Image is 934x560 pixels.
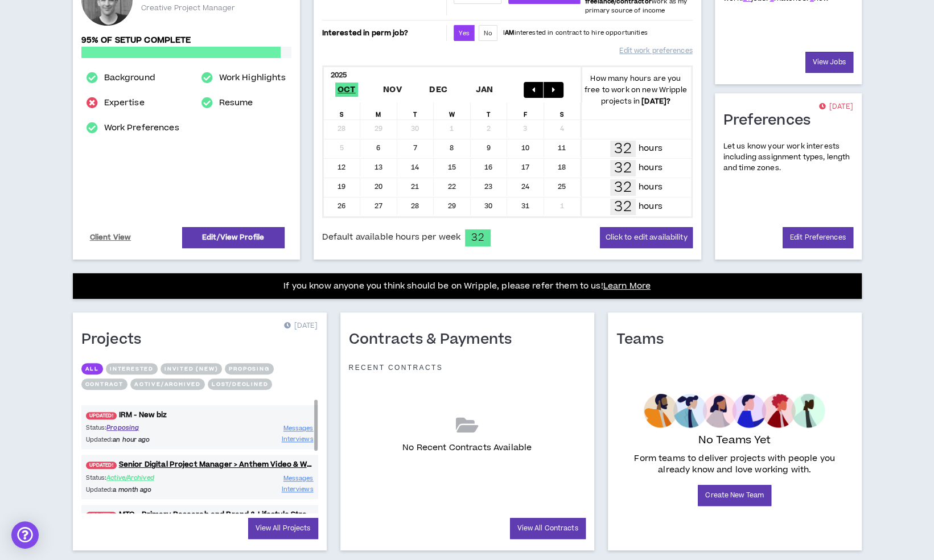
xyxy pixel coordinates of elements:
p: No Teams Yet [698,433,771,448]
a: Interviews [282,434,314,444]
span: Active/Archived [106,473,154,482]
span: Default available hours per week [322,231,460,244]
a: Work Preferences [104,121,179,135]
a: Interviews [282,484,314,495]
p: 95% of setup complete [81,34,291,47]
p: How many hours are you free to work on new Wripple projects in [581,73,691,107]
p: hours [639,142,663,155]
p: Interested in perm job? [322,25,445,41]
p: [DATE] [283,320,318,332]
span: Interviews [282,435,314,443]
div: T [471,102,508,120]
div: M [360,102,397,120]
a: Messages [283,423,314,434]
span: Messages [283,424,314,433]
p: No Recent Contracts Available [402,442,532,454]
a: Learn More [603,280,651,292]
p: Status: [86,423,200,433]
a: Background [104,71,155,85]
span: Interviews [282,485,314,493]
p: Updated: [86,485,200,495]
a: Work Highlights [219,71,286,85]
div: S [324,102,361,120]
h1: Projects [81,331,150,349]
a: Edit/View Profile [182,227,285,248]
p: hours [639,181,663,193]
p: Recent Contracts [349,363,443,372]
a: View All Projects [248,518,318,539]
button: Lost/Declined [208,378,272,390]
span: Dec [427,83,450,97]
button: Contract [81,378,127,390]
p: hours [639,200,663,213]
img: empty [644,394,825,428]
div: F [507,102,544,120]
p: I interested in contract to hire opportunities [503,28,648,38]
strong: AM [505,28,514,37]
button: Proposing [225,363,273,374]
span: Proposing [106,423,139,432]
p: Form teams to deliver projects with people you already know and love working with. [621,453,849,476]
b: [DATE] ? [641,96,670,106]
a: UPDATED!IRM - New biz [81,410,318,421]
button: Interested [106,363,158,374]
a: View Jobs [805,52,853,73]
p: Creative Project Manager [141,3,236,13]
a: Resume [219,96,253,110]
b: 2025 [331,70,347,80]
span: Messages [283,474,314,483]
div: S [544,102,581,120]
span: No [484,29,492,38]
span: UPDATED! [86,512,117,519]
div: W [434,102,471,120]
div: T [397,102,434,120]
i: an hour ago [113,435,150,444]
span: Oct [335,83,358,97]
span: Yes [459,29,469,38]
p: Updated: [86,435,200,444]
a: Expertise [104,96,144,110]
a: UPDATED!Senior Digital Project Manager > Anthem Video & Website [81,459,318,470]
p: Let us know your work interests including assignment types, length and time zones. [723,141,853,174]
button: All [81,363,103,374]
button: Click to edit availability [600,227,692,248]
a: UPDATED!MTO - Primary Research and Brand & Lifestyle Strategy [81,509,318,520]
p: Status: [86,473,200,483]
h1: Preferences [723,112,820,130]
a: Messages [283,473,314,484]
h1: Teams [616,331,672,349]
p: [DATE] [818,101,853,113]
div: Open Intercom Messenger [11,521,39,549]
span: Jan [473,83,495,97]
a: Edit Preferences [783,227,853,248]
button: Active/Archived [130,378,205,390]
p: hours [639,162,663,174]
i: a month ago [113,485,151,494]
button: Invited (new) [161,363,222,374]
a: View All Contracts [510,518,586,539]
a: Create New Team [698,485,771,506]
span: Nov [381,83,404,97]
a: Edit work preferences [619,41,692,61]
p: If you know anyone you think should be on Wripple, please refer them to us! [283,279,651,293]
h1: Contracts & Payments [349,331,521,349]
a: Client View [88,228,133,248]
span: UPDATED! [86,462,117,469]
span: UPDATED! [86,412,117,419]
